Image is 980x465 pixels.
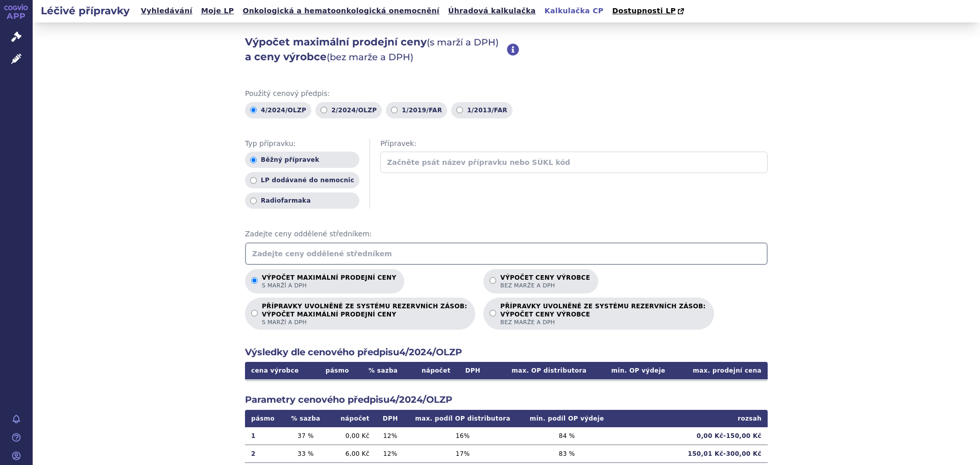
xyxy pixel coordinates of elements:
span: Použitý cenový předpis: [245,89,768,99]
th: rozsah [614,410,768,427]
a: Onkologická a hematoonkologická onemocnění [239,4,443,18]
input: 1/2019/FAR [391,107,398,113]
th: pásmo [316,362,358,379]
th: DPH [457,362,489,379]
td: 0,00 Kč [328,427,375,445]
p: PŘÍPRAVKY UVOLNĚNÉ ZE SYSTÉMU REZERVNÍCH ZÁSOB: [500,303,705,326]
td: 83 % [521,445,614,462]
strong: VÝPOČET CENY VÝROBCE [500,310,705,319]
td: 150,01 Kč - 300,00 Kč [614,445,768,462]
th: cena výrobce [245,362,316,379]
input: 4/2024/OLZP [250,107,257,113]
span: s marží a DPH [262,319,467,326]
td: 16 % [405,427,520,445]
span: Přípravek: [380,139,768,149]
h2: Výpočet maximální prodejní ceny a ceny výrobce [245,35,507,64]
td: 2 [245,445,283,462]
span: bez marže a DPH [500,282,590,289]
span: Dostupnosti LP [612,7,676,15]
td: 6,00 Kč [328,445,375,462]
input: 2/2024/OLZP [321,107,327,113]
a: Kalkulačka CP [542,4,607,18]
th: min. podíl OP výdeje [521,410,614,427]
h2: Parametry cenového předpisu 4/2024/OLZP [245,394,768,406]
input: Začněte psát název přípravku nebo SÚKL kód [380,152,768,173]
td: 33 % [283,445,328,462]
th: max. podíl OP distributora [405,410,520,427]
label: LP dodávané do nemocnic [245,172,359,188]
span: bez marže a DPH [500,319,705,326]
th: max. prodejní cena [671,362,768,379]
input: LP dodávané do nemocnic [250,177,257,184]
span: Typ přípravku: [245,139,359,149]
td: 37 % [283,427,328,445]
input: Výpočet ceny výrobcebez marže a DPH [489,277,496,284]
th: min. OP výdeje [593,362,671,379]
label: 1/2013/FAR [451,102,512,118]
span: Zadejte ceny oddělené středníkem: [245,229,768,239]
h2: Léčivé přípravky [33,4,138,18]
input: PŘÍPRAVKY UVOLNĚNÉ ZE SYSTÉMU REZERVNÍCH ZÁSOB:VÝPOČET CENY VÝROBCEbez marže a DPH [489,310,496,316]
a: Vyhledávání [138,4,195,18]
th: % sazba [283,410,328,427]
span: (bez marže a DPH) [327,52,413,63]
span: s marží a DPH [262,282,396,289]
p: Výpočet ceny výrobce [500,274,590,289]
a: Dostupnosti LP [609,4,689,18]
td: 12 % [376,427,405,445]
p: PŘÍPRAVKY UVOLNĚNÉ ZE SYSTÉMU REZERVNÍCH ZÁSOB: [262,303,467,326]
label: 4/2024/OLZP [245,102,311,118]
input: Zadejte ceny oddělené středníkem [245,242,768,265]
th: % sazba [358,362,407,379]
label: Běžný přípravek [245,152,359,168]
th: pásmo [245,410,283,427]
p: Výpočet maximální prodejní ceny [262,274,396,289]
label: Radiofarmaka [245,192,359,209]
a: Úhradová kalkulačka [445,4,539,18]
strong: VÝPOČET MAXIMÁLNÍ PRODEJNÍ CENY [262,310,467,319]
td: 17 % [405,445,520,462]
td: 1 [245,427,283,445]
input: PŘÍPRAVKY UVOLNĚNÉ ZE SYSTÉMU REZERVNÍCH ZÁSOB:VÝPOČET MAXIMÁLNÍ PRODEJNÍ CENYs marží a DPH [251,310,258,316]
label: 2/2024/OLZP [315,102,382,118]
th: DPH [376,410,405,427]
span: (s marží a DPH) [427,37,499,48]
input: Běžný přípravek [250,157,257,163]
input: Radiofarmaka [250,198,257,204]
th: nápočet [408,362,457,379]
td: 84 % [521,427,614,445]
h2: Výsledky dle cenového předpisu 4/2024/OLZP [245,346,768,359]
input: Výpočet maximální prodejní cenys marží a DPH [251,277,258,284]
a: Moje LP [198,4,237,18]
td: 12 % [376,445,405,462]
th: nápočet [328,410,375,427]
th: max. OP distributora [489,362,593,379]
input: 1/2013/FAR [456,107,463,113]
label: 1/2019/FAR [386,102,447,118]
td: 0,00 Kč - 150,00 Kč [614,427,768,445]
